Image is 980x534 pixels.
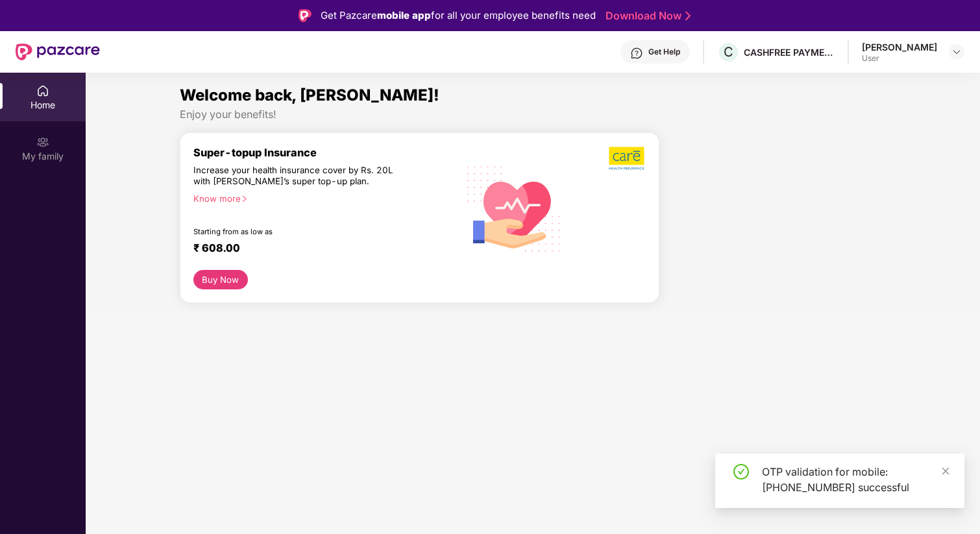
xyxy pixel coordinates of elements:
div: Know more [193,193,450,202]
div: [PERSON_NAME] [862,41,937,53]
span: close [941,467,950,476]
strong: mobile app [377,9,431,21]
div: Get Help [648,47,680,57]
div: Get Pazcare for all your employee benefits need [321,8,596,23]
span: Welcome back, [PERSON_NAME]! [180,86,439,104]
img: svg+xml;base64,PHN2ZyB3aWR0aD0iMjAiIGhlaWdodD0iMjAiIHZpZXdCb3g9IjAgMCAyMCAyMCIgZmlsbD0ibm9uZSIgeG... [36,136,49,149]
img: svg+xml;base64,PHN2ZyB4bWxucz0iaHR0cDovL3d3dy53My5vcmcvMjAwMC9zdmciIHhtbG5zOnhsaW5rPSJodHRwOi8vd3... [458,151,570,265]
button: Buy Now [193,270,248,289]
img: svg+xml;base64,PHN2ZyBpZD0iRHJvcGRvd24tMzJ4MzIiIHhtbG5zPSJodHRwOi8vd3d3LnczLm9yZy8yMDAwL3N2ZyIgd2... [951,47,962,57]
img: Logo [299,9,312,22]
div: User [862,53,937,64]
img: svg+xml;base64,PHN2ZyBpZD0iSG9tZSIgeG1sbnM9Imh0dHA6Ly93d3cudzMub3JnLzIwMDAvc3ZnIiB3aWR0aD0iMjAiIG... [36,84,49,97]
div: Super-topup Insurance [193,146,458,159]
div: OTP validation for mobile: [PHONE_NUMBER] successful [762,464,949,495]
span: check-circle [733,464,749,479]
div: Starting from as low as [193,227,402,236]
span: C [724,44,733,60]
div: CASHFREE PAYMENTS INDIA PVT. LTD. [744,46,835,58]
div: ₹ 608.00 [193,241,445,257]
img: b5dec4f62d2307b9de63beb79f102df3.png [609,146,646,171]
img: svg+xml;base64,PHN2ZyBpZD0iSGVscC0zMngzMiIgeG1sbnM9Imh0dHA6Ly93d3cudzMub3JnLzIwMDAvc3ZnIiB3aWR0aD... [630,47,643,60]
span: right [241,195,248,202]
div: Increase your health insurance cover by Rs. 20L with [PERSON_NAME]’s super top-up plan. [193,165,401,188]
img: New Pazcare Logo [16,43,100,60]
img: Stroke [685,9,691,23]
a: Download Now [606,9,687,23]
div: Enjoy your benefits! [180,108,886,121]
